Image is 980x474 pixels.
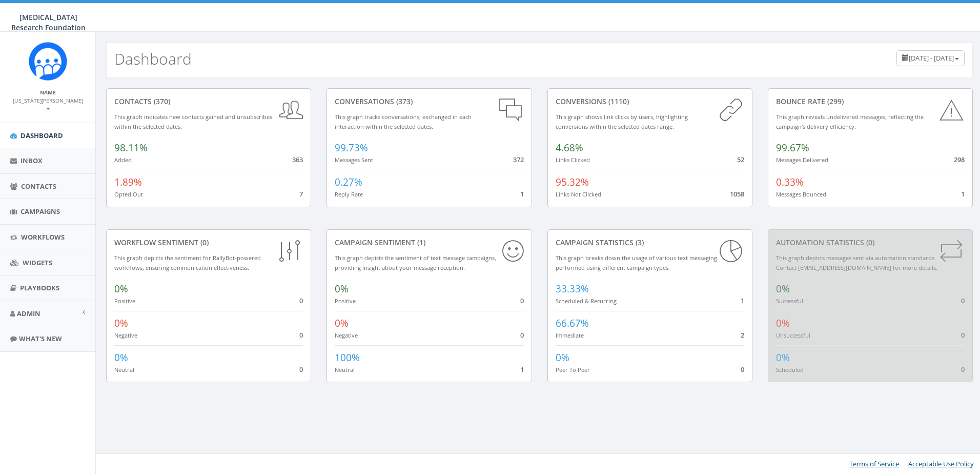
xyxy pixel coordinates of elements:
span: 4.68% [556,141,583,154]
span: Workflows [21,232,65,242]
span: (3) [634,238,644,247]
div: Automation Statistics [776,238,965,248]
span: 7 [299,189,303,199]
div: Campaign Statistics [556,238,744,248]
span: 0 [961,330,965,340]
span: (1110) [606,96,629,106]
span: 1.89% [114,175,142,189]
span: 0 [520,330,524,340]
span: (299) [825,96,844,106]
span: Contacts [21,182,56,191]
span: 98.11% [114,141,148,154]
span: 0% [114,351,128,364]
small: This graph indicates new contacts gained and unsubscribes within the selected dates. [114,113,272,130]
small: Scheduled & Recurring [556,297,617,305]
span: 0% [556,351,569,364]
span: 0% [776,351,790,364]
span: [DATE] - [DATE] [909,53,954,63]
small: Messages Sent [335,156,373,164]
span: 1 [741,296,744,305]
span: 0 [299,330,303,340]
div: Bounce Rate [776,96,965,107]
small: Peer To Peer [556,366,590,373]
span: 0.33% [776,175,804,189]
span: 0 [299,296,303,305]
span: 1 [520,365,524,374]
div: Workflow Sentiment [114,238,303,248]
div: contacts [114,96,303,107]
span: 99.67% [776,141,809,154]
span: 1 [961,189,965,199]
span: 298 [954,155,965,164]
small: Messages Bounced [776,190,826,198]
small: Negative [335,331,358,339]
span: 33.33% [556,282,589,295]
small: Successful [776,297,803,305]
small: This graph shows link clicks by users, highlighting conversions within the selected dates range. [556,113,688,130]
a: [US_STATE][PERSON_NAME] [13,95,83,113]
span: (0) [198,238,209,247]
div: conversions [556,96,744,107]
span: 95.32% [556,175,589,189]
span: [MEDICAL_DATA] Research Foundation [11,12,86,32]
span: 99.73% [335,141,368,154]
span: 0% [335,317,349,330]
small: This graph depicts messages sent via automation standards. Contact [EMAIL_ADDRESS][DOMAIN_NAME] f... [776,254,937,271]
img: Rally_Corp_Icon.png [29,42,67,81]
span: 0% [776,282,790,295]
span: 0 [961,296,965,305]
small: Immediate [556,331,584,339]
span: (0) [864,238,874,247]
small: Positive [335,297,356,305]
span: 1058 [730,189,744,199]
span: 2 [741,330,744,340]
a: Terms of Service [849,459,899,468]
small: This graph reveals undelivered messages, reflecting the campaign's delivery efficiency. [776,113,924,130]
h2: Dashboard [114,50,192,67]
span: 372 [513,155,524,164]
small: Neutral [114,366,134,373]
div: conversations [335,96,523,107]
span: 0 [741,365,744,374]
small: This graph depicts the sentiment for RallyBot-powered workflows, ensuring communication effective... [114,254,261,271]
span: Campaigns [21,207,60,216]
span: 0% [114,317,128,330]
small: Opted Out [114,190,143,198]
span: 100% [335,351,360,364]
span: (370) [152,96,170,106]
span: 66.67% [556,317,589,330]
small: Scheduled [776,366,804,373]
span: Inbox [21,156,43,165]
small: Name [40,89,56,96]
span: 0% [114,282,128,295]
span: 0 [299,365,303,374]
small: Positive [114,297,135,305]
span: 363 [292,155,303,164]
small: Neutral [335,366,355,373]
span: Admin [17,309,40,318]
small: Added [114,156,132,164]
small: Links Clicked [556,156,590,164]
span: 52 [737,155,744,164]
span: 1 [520,189,524,199]
div: Campaign Sentiment [335,238,523,248]
small: This graph depicts the sentiment of text message campaigns, providing insight about your message ... [335,254,496,271]
small: This graph tracks conversations, exchanged in each interaction within the selected dates. [335,113,472,130]
small: [US_STATE][PERSON_NAME] [13,97,83,112]
span: 0% [776,317,790,330]
small: This graph breaks down the usage of various text messaging performed using different campaign types. [556,254,717,271]
span: (1) [415,238,425,247]
span: 0 [961,365,965,374]
span: Widgets [23,258,52,267]
span: 0.27% [335,175,362,189]
a: Acceptable Use Policy [908,459,974,468]
small: Negative [114,331,137,339]
span: Dashboard [21,131,63,140]
span: Playbooks [20,283,59,292]
span: (373) [394,96,413,106]
small: Links Not Clicked [556,190,601,198]
span: What's New [19,334,62,343]
span: 0 [520,296,524,305]
small: Messages Delivered [776,156,828,164]
small: Unsuccessful [776,331,810,339]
